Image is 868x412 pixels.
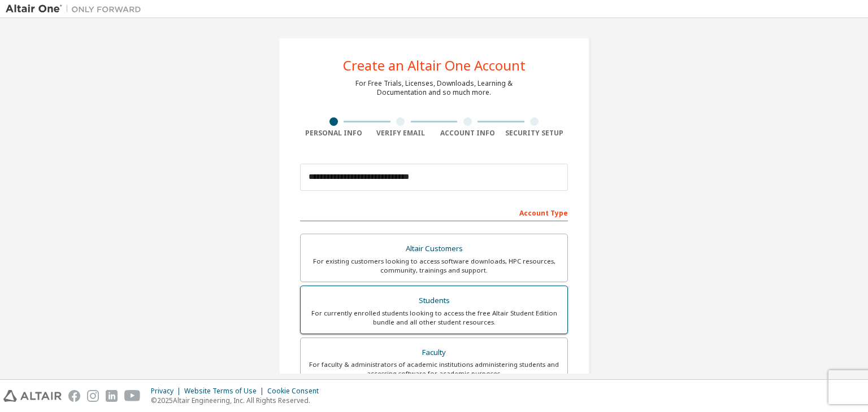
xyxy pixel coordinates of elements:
[307,241,561,257] div: Altair Customers
[300,203,568,221] div: Account Type
[3,390,62,402] img: altair_logo.svg
[151,396,325,405] p: © 2025 Altair Engineering, Inc. All Rights Reserved.
[307,309,561,327] div: For currently enrolled students looking to access the free Altair Student Edition bundle and all ...
[106,390,118,402] img: linkedin.svg
[68,390,80,402] img: facebook.svg
[124,390,141,402] img: youtube.svg
[367,129,435,138] div: Verify Email
[434,129,501,138] div: Account Info
[151,387,184,396] div: Privacy
[184,387,267,396] div: Website Terms of Use
[343,59,526,72] div: Create an Altair One Account
[307,257,561,275] div: For existing customers looking to access software downloads, HPC resources, community, trainings ...
[501,129,568,138] div: Security Setup
[267,387,325,396] div: Cookie Consent
[307,293,561,309] div: Students
[355,79,513,97] div: For Free Trials, Licenses, Downloads, Learning & Documentation and so much more.
[307,360,561,378] div: For faculty & administrators of academic institutions administering students and accessing softwa...
[300,129,367,138] div: Personal Info
[87,390,99,402] img: instagram.svg
[307,345,561,361] div: Faculty
[6,3,147,15] img: Altair One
